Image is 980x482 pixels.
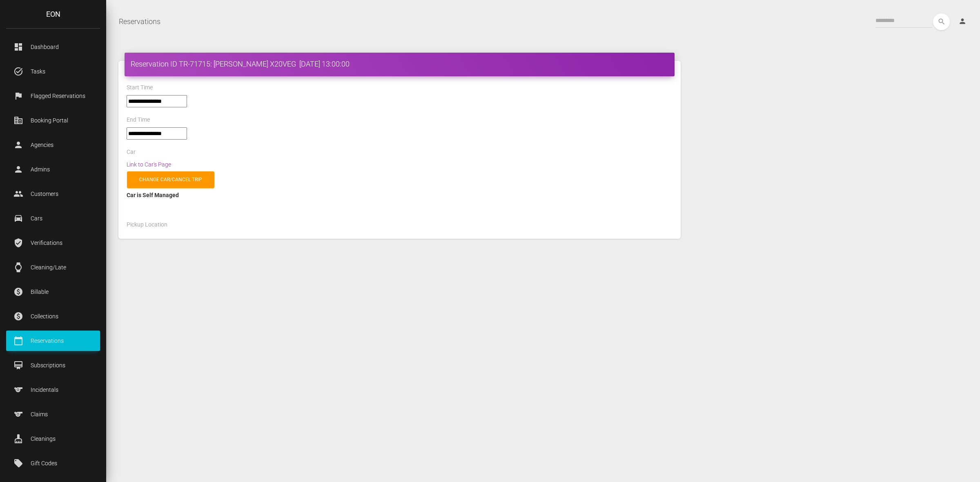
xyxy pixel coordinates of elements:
[12,212,94,224] p: Cars
[12,359,94,371] p: Subscriptions
[6,86,100,106] a: flag Flagged Reservations
[12,41,94,53] p: Dashboard
[131,59,668,69] h4: Reservation ID TR-71715: [PERSON_NAME] X20VEG [DATE] 13:00:00
[12,408,94,420] p: Claims
[933,13,950,30] button: search
[12,384,94,396] p: Incidentals
[12,261,94,273] p: Cleaning/Late
[6,404,100,424] a: sports Claims
[12,114,94,127] p: Booking Portal
[12,335,94,347] p: Reservations
[6,37,100,57] a: dashboard Dashboard
[6,429,100,449] a: cleaning_services Cleanings
[127,148,136,156] label: Car
[12,139,94,151] p: Agencies
[6,257,100,278] a: watch Cleaning/Late
[127,171,214,188] a: Change car/cancel trip
[127,221,167,229] label: Pickup Location
[12,286,94,298] p: Billable
[6,380,100,400] a: sports Incidentals
[12,65,94,78] p: Tasks
[6,110,100,131] a: corporate_fare Booking Portal
[127,161,171,168] a: Link to Car's Page
[127,190,673,200] div: Car is Self Managed
[6,159,100,180] a: person Admins
[6,453,100,473] a: local_offer Gift Codes
[6,331,100,351] a: calendar_today Reservations
[6,208,100,229] a: drive_eta Cars
[12,188,94,200] p: Customers
[12,237,94,249] p: Verifications
[12,90,94,102] p: Flagged Reservations
[12,163,94,175] p: Admins
[6,61,100,82] a: task_alt Tasks
[952,13,974,30] a: person
[12,433,94,445] p: Cleanings
[6,233,100,253] a: verified_user Verifications
[6,306,100,327] a: paid Collections
[6,282,100,302] a: paid Billable
[127,116,150,124] label: End Time
[6,355,100,375] a: card_membership Subscriptions
[6,135,100,155] a: person Agencies
[958,17,967,25] i: person
[12,457,94,469] p: Gift Codes
[12,310,94,322] p: Collections
[127,84,153,92] label: Start Time
[6,184,100,204] a: people Customers
[119,11,160,32] a: Reservations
